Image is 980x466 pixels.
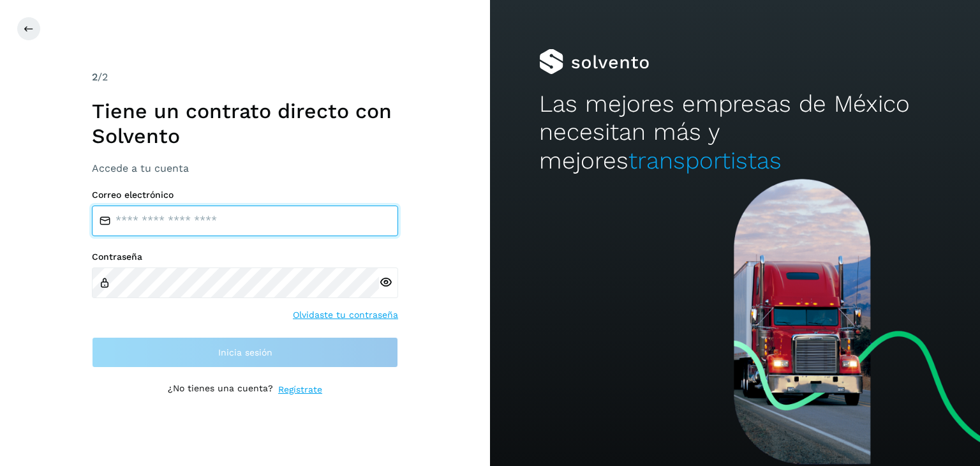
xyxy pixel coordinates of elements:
h2: Las mejores empresas de México necesitan más y mejores [539,90,931,175]
span: 2 [92,71,98,83]
h1: Tiene un contrato directo con Solvento [92,99,398,148]
label: Correo electrónico [92,190,398,200]
div: /2 [92,70,398,85]
span: transportistas [628,147,782,174]
h3: Accede a tu cuenta [92,162,398,174]
p: ¿No tienes una cuenta? [168,383,273,396]
span: Inicia sesión [218,348,272,357]
button: Inicia sesión [92,337,398,368]
a: Regístrate [278,383,322,396]
label: Contraseña [92,252,398,262]
a: Olvidaste tu contraseña [293,308,398,322]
